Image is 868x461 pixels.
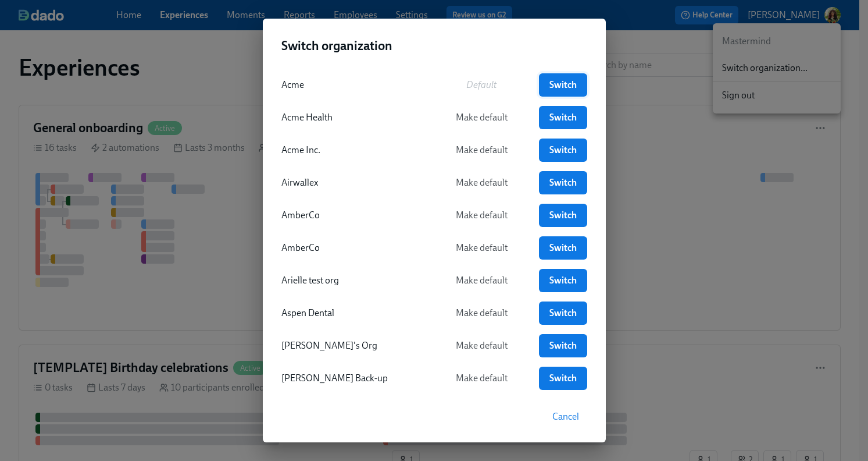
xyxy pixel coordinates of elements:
a: Switch [539,139,587,162]
button: Cancel [544,405,587,428]
span: Switch [547,144,578,156]
button: Make default [434,367,530,390]
div: AmberCo [281,242,425,254]
div: Aspen Dental [281,307,425,320]
button: Make default [434,106,530,129]
a: Switch [539,73,587,97]
a: Switch [539,334,587,357]
div: [PERSON_NAME] Back-up [281,372,425,385]
div: Acme [281,79,425,91]
span: Cancel [552,411,579,423]
div: Acme Health [281,111,425,124]
span: Make default [442,340,522,352]
button: Make default [434,302,530,325]
span: Make default [442,373,522,384]
div: Arielle test org [281,274,425,287]
span: Switch [547,112,578,123]
span: Switch [547,210,578,221]
div: Acme Inc. [281,144,425,157]
span: Make default [442,242,522,254]
button: Make default [434,334,530,357]
span: Switch [547,79,578,91]
span: Make default [442,177,522,189]
span: Switch [547,275,578,286]
span: Switch [547,177,578,189]
a: Switch [539,106,587,129]
div: Airwallex [281,176,425,189]
button: Make default [434,139,530,162]
span: Make default [442,112,522,123]
span: Make default [442,144,522,156]
a: Switch [539,302,587,325]
h2: Switch organization [281,37,587,55]
span: Make default [442,210,522,221]
span: Switch [547,340,578,352]
a: Switch [539,236,587,260]
div: [PERSON_NAME]'s Org [281,339,425,352]
button: Make default [434,269,530,292]
a: Switch [539,269,587,292]
a: Switch [539,204,587,227]
button: Make default [434,171,530,194]
button: Make default [434,236,530,260]
span: Switch [547,307,578,319]
button: Make default [434,204,530,227]
a: Switch [539,367,587,390]
a: Switch [539,171,587,194]
span: Make default [442,275,522,286]
span: Switch [547,373,578,384]
span: Make default [442,307,522,319]
span: Switch [547,242,578,254]
div: AmberCo [281,209,425,222]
